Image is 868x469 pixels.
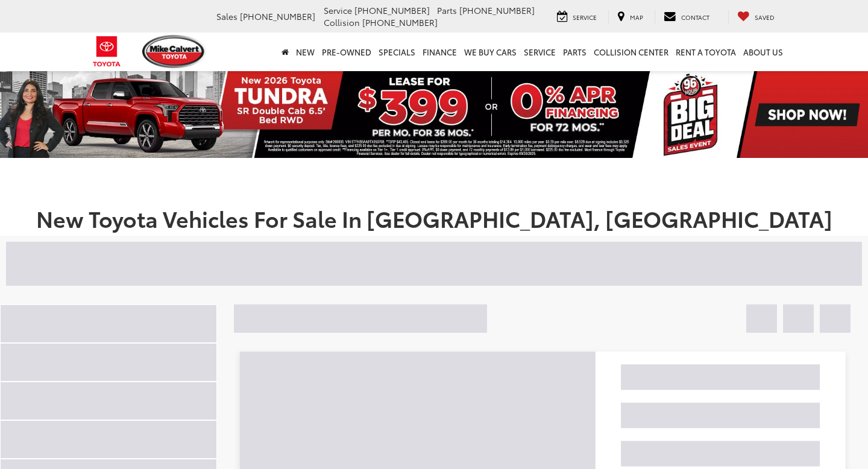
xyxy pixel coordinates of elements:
[755,13,775,22] span: Saved
[520,33,559,71] a: Service
[354,4,430,16] span: [PHONE_NUMBER]
[318,33,375,71] a: Pre-Owned
[630,13,643,22] span: Map
[292,33,318,71] a: New
[672,33,740,71] a: Rent a Toyota
[437,4,457,16] span: Parts
[548,10,606,24] a: Service
[324,16,360,28] span: Collision
[608,10,652,24] a: Map
[324,4,352,16] span: Service
[559,33,590,71] a: Parts
[375,33,419,71] a: Specials
[573,13,597,22] span: Service
[216,10,237,22] span: Sales
[142,35,206,68] img: Mike Calvert Toyota
[278,33,292,71] a: Home
[362,16,438,28] span: [PHONE_NUMBER]
[681,13,709,22] span: Contact
[590,33,672,71] a: Collision Center
[84,32,130,71] img: Toyota
[740,33,787,71] a: About Us
[459,4,535,16] span: [PHONE_NUMBER]
[728,10,784,24] a: My Saved Vehicles
[461,33,520,71] a: WE BUY CARS
[419,33,461,71] a: Finance
[655,10,719,24] a: Contact
[240,10,315,22] span: [PHONE_NUMBER]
